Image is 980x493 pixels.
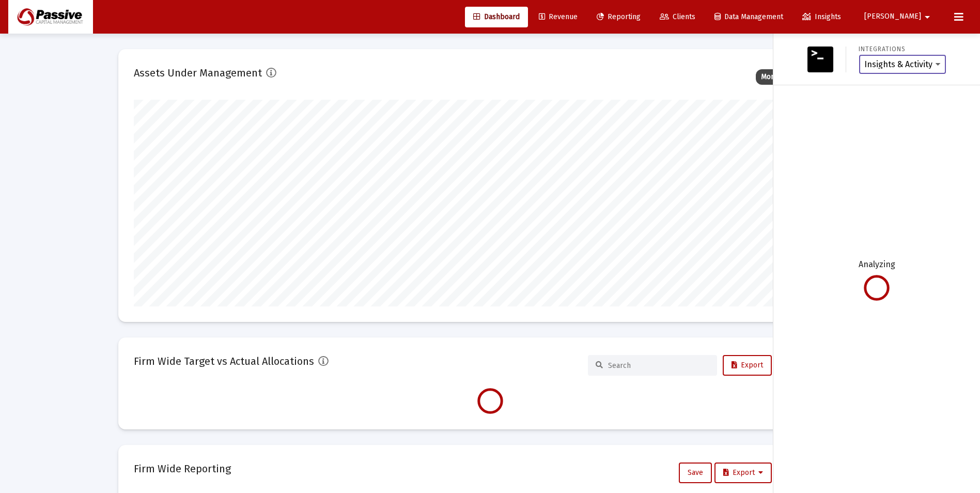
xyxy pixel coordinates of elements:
[539,12,578,21] span: Revenue
[714,12,783,21] span: Data Management
[597,12,641,21] span: Reporting
[16,7,85,27] img: Dashboard
[921,7,934,27] mat-icon: arrow_drop_down
[531,7,586,27] a: Revenue
[651,7,704,27] a: Clients
[802,12,841,21] span: Insights
[706,7,791,27] a: Data Management
[660,12,695,21] span: Clients
[852,6,946,27] button: [PERSON_NAME]
[864,12,921,21] span: [PERSON_NAME]
[794,7,849,27] a: Insights
[465,7,528,27] a: Dashboard
[588,7,649,27] a: Reporting
[473,12,520,21] span: Dashboard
